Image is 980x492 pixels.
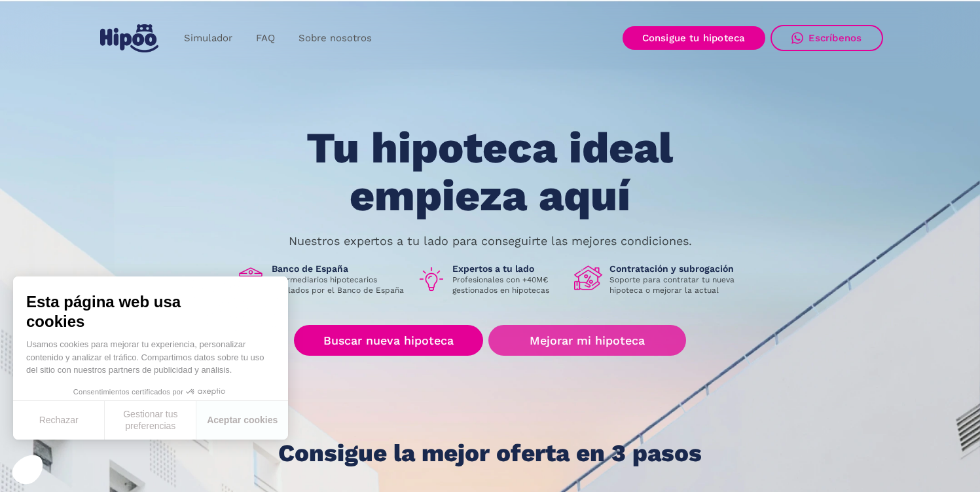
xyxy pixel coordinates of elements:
h1: Tu hipoteca ideal empieza aquí [242,124,738,219]
h1: Banco de España [272,263,407,274]
h1: Contratación y subrogación [609,263,744,274]
a: Buscar nueva hipoteca [294,325,483,356]
a: Escríbenos [771,25,883,51]
a: home [98,19,162,58]
h1: Consigue la mejor oferta en 3 pasos [278,440,702,466]
a: Consigue tu hipoteca [623,26,765,50]
p: Soporte para contratar tu nueva hipoteca o mejorar la actual [609,274,744,295]
a: Mejorar mi hipoteca [488,325,685,356]
a: FAQ [244,26,287,51]
div: Escríbenos [808,32,862,44]
h1: Expertos a tu lado [452,263,564,274]
p: Profesionales con +40M€ gestionados en hipotecas [452,274,564,295]
p: Nuestros expertos a tu lado para conseguirte las mejores condiciones. [289,236,692,246]
a: Sobre nosotros [287,26,384,51]
a: Simulador [172,26,244,51]
p: Intermediarios hipotecarios regulados por el Banco de España [272,274,407,295]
